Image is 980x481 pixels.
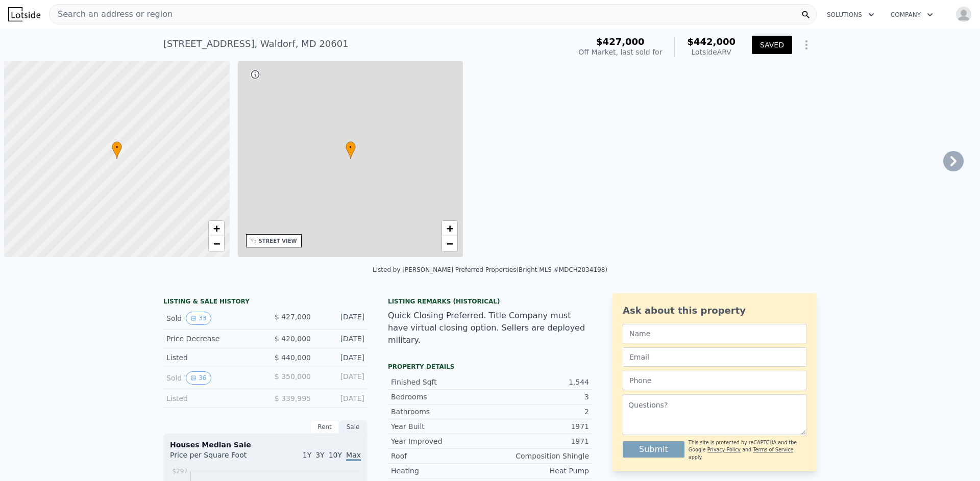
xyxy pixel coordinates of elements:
span: − [447,237,453,250]
a: Privacy Policy [707,447,741,452]
div: Lotside ARV [687,47,736,57]
div: Price per Square Foot [170,450,265,466]
span: $ 440,000 [275,353,311,362]
tspan: $297 [172,468,188,475]
span: + [213,222,219,235]
div: Year Improved [391,436,490,446]
span: • [112,143,122,152]
div: Listed [166,352,257,363]
div: 2 [490,407,589,417]
span: + [447,222,453,235]
button: Submit [623,441,684,458]
a: Zoom out [209,236,224,251]
input: Phone [623,371,806,390]
button: Company [883,6,941,24]
div: • [346,141,356,159]
div: Heat Pump [490,466,589,476]
button: SAVED [752,36,792,54]
span: $ 427,000 [275,313,311,321]
span: 10Y [329,451,342,459]
div: STREET VIEW [259,237,297,245]
div: Listing Remarks (Historical) [388,297,592,306]
span: 1Y [303,451,311,459]
button: View historical data [186,312,211,325]
span: $ 339,995 [275,394,311,402]
div: Price Decrease [166,334,257,344]
div: [DATE] [319,352,364,363]
div: Year Built [391,421,490,432]
div: [STREET_ADDRESS] , Waldorf , MD 20601 [163,37,349,51]
a: Zoom in [442,221,457,236]
button: Solutions [819,6,883,24]
div: Roof [391,451,490,461]
div: [DATE] [319,312,364,325]
div: Listed by [PERSON_NAME] Preferred Properties (Bright MLS #MDCH2034198) [373,266,607,273]
div: Houses Median Sale [170,440,361,450]
span: $442,000 [687,36,736,47]
span: $427,000 [596,36,645,47]
div: 3 [490,392,589,402]
img: Lotside [8,7,40,21]
span: − [213,237,219,250]
img: avatar [955,6,972,22]
a: Zoom out [442,236,457,251]
div: Quick Closing Preferred. Title Company must have virtual closing option. Sellers are deployed mil... [388,310,592,346]
span: • [346,143,356,152]
button: Show Options [796,35,817,55]
span: $ 350,000 [275,372,311,381]
div: Finished Sqft [391,377,490,387]
button: View historical data [186,371,211,385]
div: 1971 [490,421,589,432]
a: Zoom in [209,221,224,236]
div: Rent [310,420,339,434]
div: 1971 [490,436,589,446]
div: Off Market, last sold for [578,47,662,57]
div: Heating [391,466,490,476]
div: Ask about this property [623,303,806,318]
div: Bedrooms [391,392,490,402]
div: LISTING & SALE HISTORY [163,297,367,308]
div: Sold [166,312,257,325]
div: Listed [166,393,257,403]
div: 1,544 [490,377,589,387]
div: Composition Shingle [490,451,589,461]
span: $ 420,000 [275,335,311,343]
div: [DATE] [319,393,364,403]
div: This site is protected by reCAPTCHA and the Google and apply. [689,439,806,461]
div: Sold [166,371,257,385]
span: Search an address or region [50,8,173,20]
div: Sale [339,420,367,434]
span: Max [346,451,361,461]
span: 3Y [315,451,324,459]
input: Name [623,324,806,343]
input: Email [623,347,806,367]
div: Property details [388,363,592,371]
div: [DATE] [319,334,364,344]
a: Terms of Service [753,447,793,452]
div: [DATE] [319,371,364,385]
div: Bathrooms [391,407,490,417]
div: • [112,141,122,159]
